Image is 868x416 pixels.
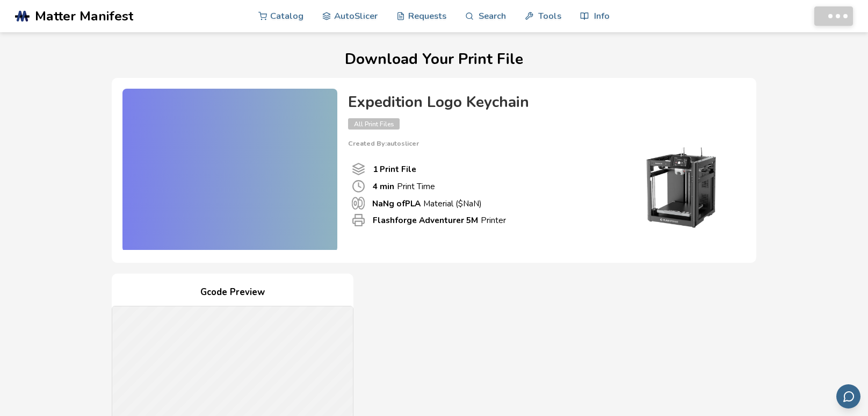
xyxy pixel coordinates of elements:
[348,118,400,130] span: All Print Files
[17,51,850,68] h1: Download Your Print File
[372,198,421,209] b: NaN g of PLA
[627,147,735,228] img: Printer
[372,198,482,209] p: Material ($ NaN )
[352,197,365,210] span: Material Used
[352,180,365,193] span: Print Time
[35,9,133,24] span: Matter Manifest
[373,181,435,192] p: Print Time
[352,213,365,227] span: Printer
[352,162,365,176] span: Number Of Print files
[373,181,394,192] b: 4 min
[373,214,478,226] b: Flashforge Adventurer 5M
[373,214,506,226] p: Printer
[112,284,353,301] h4: Gcode Preview
[348,94,735,111] h4: Expedition Logo Keychain
[348,140,735,147] p: Created By: autoslicer
[836,384,860,408] button: Send feedback via email
[373,163,416,175] b: 1 Print File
